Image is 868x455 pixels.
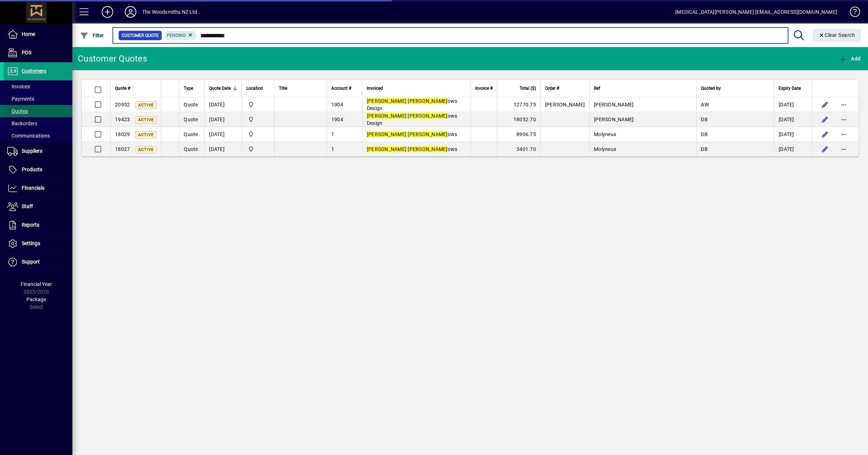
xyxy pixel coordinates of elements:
[184,117,198,122] span: Quote
[7,96,34,102] span: Payments
[367,98,458,111] span: ows Design
[22,240,40,246] span: Settings
[367,84,383,92] span: Invoiced
[122,32,159,39] span: Customer Quote
[4,25,72,43] a: Home
[22,31,35,37] span: Home
[497,127,540,142] td: 8906.75
[7,133,50,139] span: Communications
[4,142,72,160] a: Suppliers
[838,129,850,140] button: More options
[4,117,72,130] a: Backorders
[96,5,119,18] button: Add
[4,216,72,234] a: Reports
[837,52,862,65] button: Add
[779,84,807,92] div: Expiry Date
[7,121,37,126] span: Backorders
[22,68,46,74] span: Customers
[818,32,855,38] span: Clear Search
[594,84,692,92] div: Ref
[142,6,200,18] div: The Woodsmiths NZ Ltd .
[545,102,585,108] span: [PERSON_NAME]
[838,114,850,125] button: More options
[594,146,616,152] span: Molyneux
[331,117,343,122] span: 1904
[594,102,634,108] span: [PERSON_NAME]
[331,146,334,152] span: 1
[246,145,270,153] span: The Woodsmiths
[4,235,72,253] a: Settings
[246,84,263,92] span: Location
[204,112,242,127] td: [DATE]
[22,148,42,154] span: Suppliers
[367,131,458,137] span: ows
[838,99,850,110] button: More options
[22,185,44,191] span: Financials
[164,31,197,40] mat-chip: Pending Status: Pending
[774,127,812,142] td: [DATE]
[331,102,343,108] span: 1904
[475,84,493,92] span: Invoice #
[7,84,30,89] span: Invoices
[774,97,812,112] td: [DATE]
[331,131,334,137] span: 1
[246,130,270,138] span: The Woodsmiths
[184,84,193,92] span: Type
[246,84,270,92] div: Location
[115,117,130,122] span: 19423
[331,84,358,92] div: Account #
[4,253,72,271] a: Support
[331,84,351,92] span: Account #
[204,127,242,142] td: [DATE]
[838,143,850,155] button: More options
[520,84,536,92] span: Total ($)
[209,84,231,92] span: Quote Date
[408,98,447,104] em: [PERSON_NAME]
[367,98,407,104] em: [PERSON_NAME]
[26,296,46,302] span: Package
[138,147,154,152] span: Active
[594,131,616,137] span: Molyneux
[4,161,72,179] a: Products
[7,108,28,114] span: Quotes
[246,101,270,109] span: The Woodsmiths
[279,84,322,92] div: Title
[819,143,831,155] button: Edit
[408,131,447,137] em: [PERSON_NAME]
[701,102,709,108] span: AW
[22,167,42,172] span: Products
[119,5,142,18] button: Profile
[844,1,859,25] a: Knowledge Base
[367,84,466,92] div: Invoiced
[367,113,407,119] em: [PERSON_NAME]
[4,179,72,197] a: Financials
[22,259,40,265] span: Support
[497,97,540,112] td: 12770.75
[138,118,154,122] span: Active
[4,130,72,142] a: Communications
[4,80,72,93] a: Invoices
[367,146,458,152] span: ows
[78,53,147,64] div: Customer Quotes
[115,146,130,152] span: 18027
[4,105,72,117] a: Quotes
[774,142,812,156] td: [DATE]
[675,6,837,18] div: [MEDICAL_DATA][PERSON_NAME] [EMAIL_ADDRESS][DOMAIN_NAME]
[138,103,154,108] span: Active
[184,146,198,152] span: Quote
[813,29,861,42] button: Clear
[779,84,801,92] span: Expiry Date
[839,56,860,62] span: Add
[701,146,708,152] span: DB
[21,281,52,287] span: Financial Year
[701,84,770,92] div: Quoted by
[22,50,31,55] span: POS
[184,131,198,137] span: Quote
[819,114,831,125] button: Edit
[819,129,831,140] button: Edit
[80,33,104,38] span: Filter
[4,44,72,62] a: POS
[22,222,39,228] span: Reports
[22,203,33,209] span: Staff
[167,33,186,38] span: Pending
